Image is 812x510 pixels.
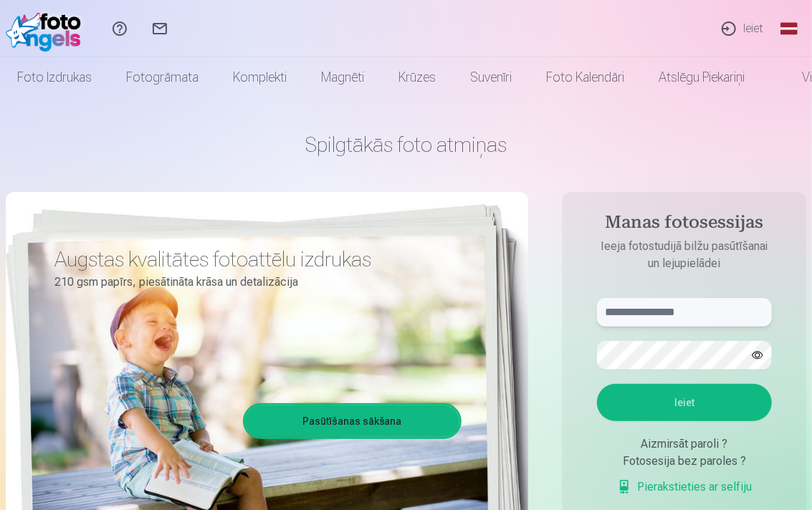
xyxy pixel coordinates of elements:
a: Krūzes [381,57,453,97]
p: 210 gsm papīrs, piesātināta krāsa un detalizācija [54,272,451,292]
a: Atslēgu piekariņi [641,57,762,97]
a: Foto kalendāri [529,57,641,97]
a: Magnēti [304,57,381,97]
a: Pierakstieties ar selfiju [617,478,752,496]
h4: Manas fotosessijas [583,212,786,238]
button: Ieiet [597,384,772,421]
div: Fotosesija bez paroles ? [597,453,772,470]
p: Ieeja fotostudijā bilžu pasūtīšanai un lejupielādei [583,238,786,272]
img: /fa1 [6,6,88,52]
a: Pasūtīšanas sākšana [245,405,459,437]
a: Komplekti [216,57,304,97]
h1: Spilgtākās foto atmiņas [6,132,806,158]
a: Fotogrāmata [109,57,216,97]
h3: Augstas kvalitātes fotoattēlu izdrukas [54,246,451,272]
div: Aizmirsāt paroli ? [597,436,772,453]
a: Suvenīri [453,57,529,97]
